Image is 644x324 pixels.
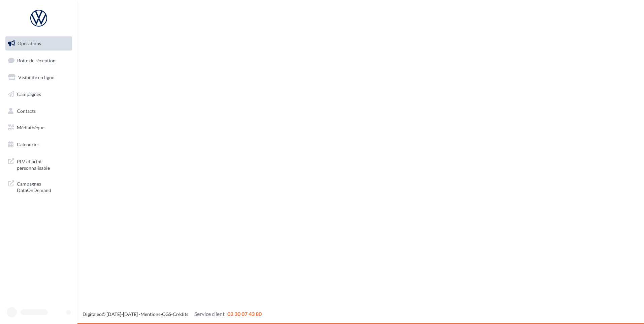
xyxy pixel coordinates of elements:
span: Opérations [18,40,41,46]
a: Campagnes DataOnDemand [4,176,73,196]
a: Calendrier [4,137,73,152]
a: CGS [162,311,171,317]
a: Contacts [4,104,73,118]
a: Visibilité en ligne [4,70,73,85]
span: © [DATE]-[DATE] - - - [83,311,262,317]
a: PLV et print personnalisable [4,154,73,174]
span: Contacts [17,108,36,114]
span: Campagnes [17,91,41,97]
span: Campagnes DataOnDemand [17,179,69,194]
a: Opérations [4,36,73,51]
a: Crédits [173,311,188,317]
a: Campagnes [4,87,73,101]
a: Boîte de réception [4,53,73,68]
a: Médiathèque [4,121,73,135]
span: 02 30 07 43 80 [227,311,262,317]
span: PLV et print personnalisable [17,157,69,171]
span: Calendrier [17,141,39,147]
span: Visibilité en ligne [18,74,54,80]
a: Mentions [140,311,160,317]
span: Médiathèque [17,125,44,130]
span: Service client [194,311,225,317]
a: Digitaleo [83,311,102,317]
span: Boîte de réception [17,57,56,63]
